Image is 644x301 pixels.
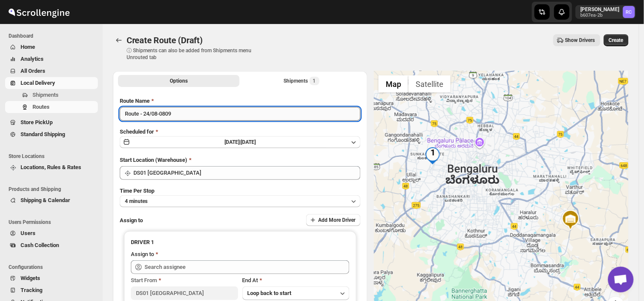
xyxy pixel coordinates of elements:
button: Routes [113,34,125,46]
span: Time Per Stop [120,188,154,194]
button: Loop back to start [242,286,349,300]
span: Create [609,37,623,44]
button: Routes [5,101,98,113]
button: User menu [576,5,636,19]
button: Home [5,41,98,53]
div: 1 [424,147,441,164]
button: All Orders [5,65,98,77]
button: Widgets [5,272,98,284]
span: Locations, Rules & Rates [21,164,81,170]
span: Shipping & Calendar [21,197,70,203]
span: Local Delivery [21,80,55,86]
text: RC [626,9,632,15]
button: Users [5,227,98,239]
span: Users [21,230,35,236]
span: Home [21,44,35,50]
div: Assign to [131,250,154,259]
h3: DRIVER 1 [131,238,349,247]
button: Analytics [5,53,98,65]
span: Route Name [120,98,150,104]
span: Create Route (Draft) [127,35,203,45]
span: Scheduled for [120,128,154,135]
div: Shipments [284,77,319,85]
span: Routes [32,104,50,110]
span: [DATE] [241,139,256,145]
span: Store PickUp [21,119,53,125]
span: Cash Collection [21,242,59,248]
input: Eg: Bengaluru Route [120,107,360,121]
p: [PERSON_NAME] [581,6,620,13]
button: Shipping & Calendar [5,194,98,206]
span: Standard Shipping [21,131,65,137]
button: Create [604,34,629,46]
span: Rahul Chopra [623,6,635,18]
span: Options [170,77,188,84]
span: Products and Shipping [9,186,98,193]
button: Show satellite imagery [408,75,451,92]
p: ⓘ Shipments can also be added from Shipments menu Unrouted tab [127,47,261,61]
span: Start From [131,277,157,283]
button: Show street map [378,75,408,92]
button: Selected Shipments [241,75,363,87]
span: Users Permissions [9,219,98,226]
input: Search assignee [145,260,349,274]
button: Add More Driver [306,214,360,226]
span: Shipments [32,92,59,98]
a: Open chat [608,267,634,292]
span: Tracking [21,287,42,293]
input: Search location [133,166,360,180]
p: b607ea-2b [581,13,620,18]
span: Assign to [120,217,143,224]
span: 4 minutes [125,198,148,205]
button: Cash Collection [5,239,98,251]
span: Add More Driver [318,217,355,224]
span: All Orders [21,68,45,74]
button: [DATE]|[DATE] [120,136,360,148]
span: [DATE] | [225,139,241,145]
button: 4 minutes [120,195,360,207]
span: Configurations [9,264,98,271]
button: Locations, Rules & Rates [5,161,98,173]
div: End At [242,276,349,285]
button: Shipments [5,89,98,101]
span: Start Location (Warehouse) [120,157,187,163]
span: Show Drivers [565,37,595,44]
button: All Route Options [118,75,239,87]
span: Loop back to start [248,290,292,296]
span: Analytics [21,56,44,62]
img: ScrollEngine [7,1,71,23]
button: Tracking [5,284,98,296]
span: 1 [313,77,316,84]
span: Widgets [21,275,40,281]
span: Store Locations [9,153,98,160]
button: Show Drivers [553,34,600,46]
span: Dashboard [9,33,98,39]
